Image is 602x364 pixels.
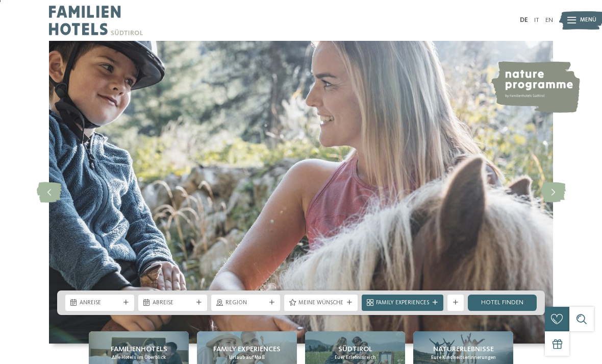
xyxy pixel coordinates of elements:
a: Hotel finden [468,295,537,311]
span: Euer Erlebnisreich [335,354,376,361]
span: Region [225,299,266,307]
span: Abreise [153,299,193,307]
a: DE [520,17,528,23]
span: Familienhotels [111,344,167,354]
img: Familienhotels Südtirol: The happy family places [49,41,553,344]
span: Südtirol [338,344,372,354]
span: Meine Wünsche [298,299,343,307]
span: Anreise [80,299,120,307]
span: Family Experiences [376,299,429,307]
span: Naturerlebnisse [433,344,494,354]
span: Eure Kindheitserinnerungen [431,354,496,361]
a: IT [534,17,539,23]
img: nature programme by Familienhotels Südtirol [490,61,580,113]
span: Urlaub auf Maß [229,354,265,361]
span: Family Experiences [213,344,281,354]
span: Alle Hotels im Überblick [112,354,166,361]
span: Menü [580,16,596,25]
a: EN [545,17,553,23]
